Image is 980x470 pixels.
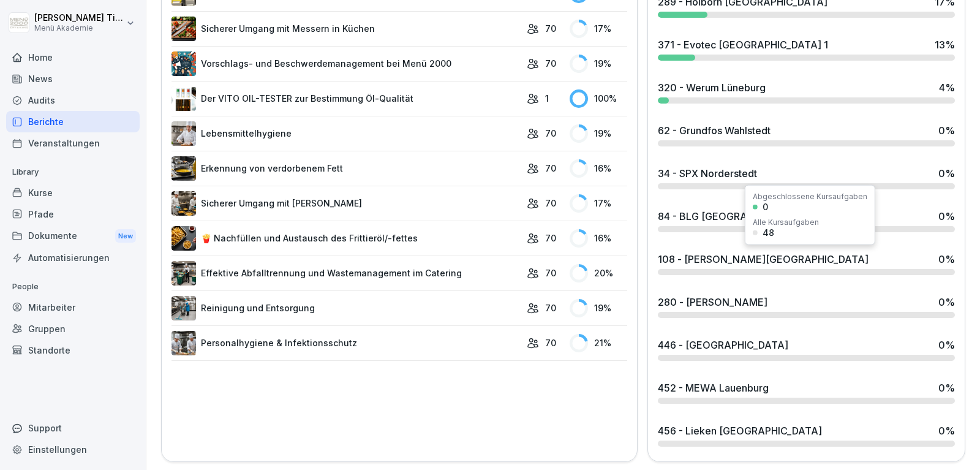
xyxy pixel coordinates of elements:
[171,51,521,76] a: Vorschlags- und Beschwerdemanagement bei Menü 2000
[939,80,955,95] div: 4 %
[171,191,521,216] a: Sicherer Umgang mit [PERSON_NAME]
[658,123,771,138] div: 62 - Grundfos Wahlstedt
[653,75,960,108] a: 320 - Werum Lüneburg4%
[658,80,766,95] div: 320 - Werum Lüneburg
[570,264,628,282] div: 20 %
[6,89,140,111] a: Audits
[653,32,960,66] a: 371 - Evotec [GEOGRAPHIC_DATA] 113%
[171,51,196,76] img: m8bvy8z8kneahw7tpdkl7btm.png
[570,20,628,38] div: 17 %
[6,182,140,203] a: Kurse
[545,197,556,210] p: 70
[653,333,960,366] a: 446 - [GEOGRAPHIC_DATA]0%
[171,226,521,251] a: 🍟 Nachfüllen und Austausch des Frittieröl/-fettes
[545,22,556,35] p: 70
[115,229,136,243] div: New
[938,423,955,438] div: 0 %
[171,261,521,286] a: Effektive Abfalltrennung und Wastemanagement im Catering
[653,118,960,151] a: 62 - Grundfos Wahlstedt0%
[753,193,867,200] div: Abgeschlossene Kursaufgaben
[34,24,124,32] p: Menü Akademie
[653,290,960,323] a: 280 - [PERSON_NAME]0%
[658,37,828,52] div: 371 - Evotec [GEOGRAPHIC_DATA] 1
[6,339,140,361] a: Standorte
[658,295,767,309] div: 280 - [PERSON_NAME]
[658,252,869,267] div: 108 - [PERSON_NAME][GEOGRAPHIC_DATA]
[935,37,955,52] div: 13 %
[171,296,196,320] img: nskg7vq6i7f4obzkcl4brg5j.png
[763,229,774,237] div: 48
[171,156,196,181] img: vqex8dna0ap6n9z3xzcqrj3m.png
[653,376,960,409] a: 452 - MEWA Lauenburg0%
[570,299,628,317] div: 19 %
[763,203,768,211] div: 0
[658,209,804,224] div: 84 - BLG [GEOGRAPHIC_DATA]
[171,191,196,216] img: oyzz4yrw5r2vs0n5ee8wihvj.png
[753,219,819,226] div: Alle Kursaufgaben
[545,127,556,140] p: 70
[570,159,628,178] div: 16 %
[6,132,140,154] a: Veranstaltungen
[545,92,549,105] p: 1
[653,204,960,237] a: 84 - BLG [GEOGRAPHIC_DATA]0%
[6,203,140,225] a: Pfade
[545,232,556,244] p: 70
[545,336,556,349] p: 70
[653,419,960,452] a: 456 - Lieken [GEOGRAPHIC_DATA]0%
[938,381,955,395] div: 0 %
[938,123,955,138] div: 0 %
[171,296,521,320] a: Reinigung und Entsorgung
[545,267,556,279] p: 70
[938,209,955,224] div: 0 %
[34,13,124,23] p: [PERSON_NAME] Timmermann
[545,301,556,314] p: 70
[658,381,769,395] div: 452 - MEWA Lauenburg
[658,423,822,438] div: 456 - Lieken [GEOGRAPHIC_DATA]
[653,161,960,194] a: 34 - SPX Norderstedt0%
[6,417,140,439] div: Support
[171,331,521,355] a: Personalhygiene & Infektionsschutz
[570,334,628,352] div: 21 %
[6,111,140,132] a: Berichte
[171,156,521,181] a: Erkennung von verdorbenem Fett
[570,89,628,108] div: 100 %
[6,68,140,89] a: News
[171,331,196,355] img: tq1iwfpjw7gb8q143pboqzza.png
[653,247,960,280] a: 108 - [PERSON_NAME][GEOGRAPHIC_DATA]0%
[171,86,196,111] img: up30sq4qohmlf9oyka1pt50j.png
[938,252,955,267] div: 0 %
[6,277,140,297] p: People
[938,166,955,181] div: 0 %
[6,318,140,339] a: Gruppen
[171,17,196,41] img: bnqppd732b90oy0z41dk6kj2.png
[658,338,788,352] div: 446 - [GEOGRAPHIC_DATA]
[6,297,140,318] a: Mitarbeiter
[938,338,955,352] div: 0 %
[171,86,521,111] a: Der VITO OIL-TESTER zur Bestimmung Öl-Qualität
[6,247,140,268] a: Automatisierungen
[6,439,140,460] a: Einstellungen
[171,121,521,146] a: Lebensmittelhygiene
[171,121,196,146] img: jz0fz12u36edh1e04itkdbcq.png
[6,47,140,68] a: Home
[658,166,757,181] div: 34 - SPX Norderstedt
[570,55,628,73] div: 19 %
[570,124,628,143] div: 19 %
[938,295,955,309] div: 0 %
[171,226,196,251] img: cuv45xaybhkpnu38aw8lcrqq.png
[570,229,628,248] div: 16 %
[545,57,556,70] p: 70
[6,162,140,182] p: Library
[570,194,628,213] div: 17 %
